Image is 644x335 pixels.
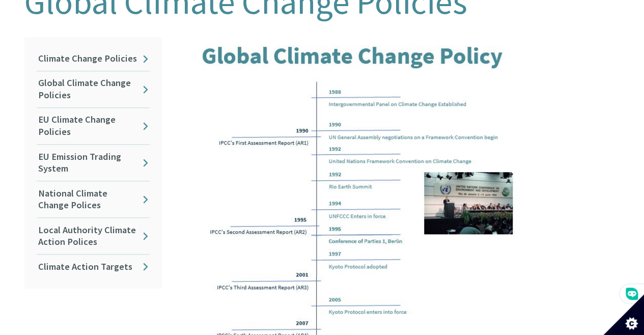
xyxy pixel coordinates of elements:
[37,47,150,71] a: Climate Change Policies
[37,145,150,181] a: EU Emission Trading System
[603,294,644,335] button: Set cookie preferences
[37,218,150,254] a: Local Authority Climate Action Polices
[37,255,150,278] a: Climate Action Targets
[37,71,150,107] a: Global Climate Change Policies
[37,181,150,217] a: National Climate Change Polices
[37,108,150,144] a: EU Climate Change Policies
